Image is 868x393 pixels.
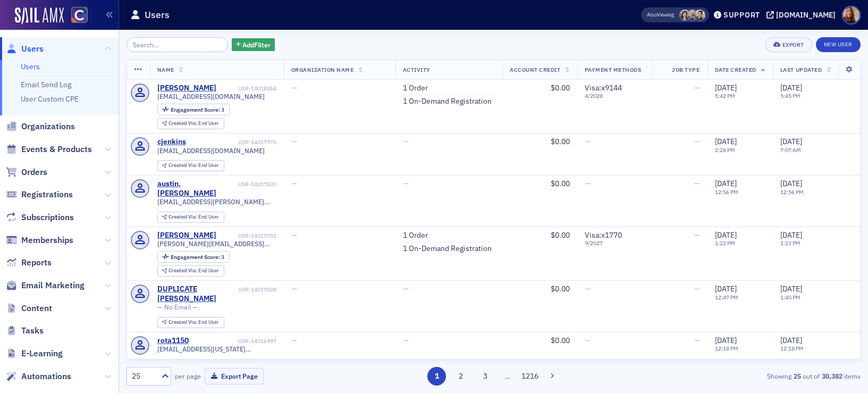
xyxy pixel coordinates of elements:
[168,162,198,169] span: Created Via :
[403,83,428,93] a: 1 Order
[157,240,276,248] span: [PERSON_NAME][EMAIL_ADDRESS][PERSON_NAME][DOMAIN_NAME]
[157,179,237,198] a: austin.[PERSON_NAME]
[190,338,276,345] div: USR-14016997
[232,38,275,52] button: AddFilter
[403,66,431,73] span: Activity
[585,336,591,345] span: —
[168,267,198,274] span: Created Via :
[71,7,88,23] img: SailAMX
[157,137,186,147] div: cjenkins
[715,83,737,93] span: [DATE]
[679,10,690,21] span: Stacy Svendsen
[238,181,276,188] div: USR-14017830
[551,284,570,294] span: $0.00
[6,280,85,291] a: Email Marketing
[168,268,219,274] div: End User
[585,66,642,73] span: Payment Methods
[21,325,44,337] span: Tasks
[780,83,802,93] span: [DATE]
[780,294,800,301] time: 1:40 PM
[21,189,73,200] span: Registrations
[171,253,221,261] span: Engagement Score :
[238,286,276,293] div: USR-14017008
[694,137,700,146] span: —
[520,367,539,386] button: 1216
[291,137,297,146] span: —
[551,137,570,146] span: $0.00
[6,303,52,314] a: Content
[551,230,570,240] span: $0.00
[21,371,71,382] span: Automations
[157,285,237,303] a: DUPLICATE [PERSON_NAME]
[21,80,71,89] a: Email Send Log
[452,367,470,386] button: 2
[157,345,276,353] span: [EMAIL_ADDRESS][US_STATE][DOMAIN_NAME]
[715,284,737,294] span: [DATE]
[157,212,224,223] div: Created Via: End User
[21,121,75,132] span: Organizations
[623,371,861,381] div: Showing out of items
[585,179,591,188] span: —
[551,336,570,345] span: $0.00
[6,166,47,178] a: Orders
[694,83,700,93] span: —
[585,230,622,240] span: Visa : x1770
[242,40,271,49] span: Add Filter
[6,43,44,55] a: Users
[776,10,836,20] div: [DOMAIN_NAME]
[6,325,44,337] a: Tasks
[291,284,297,294] span: —
[157,336,189,346] a: rota1150
[168,213,198,220] span: Created Via :
[403,231,428,240] a: 1 Order
[145,9,170,21] h1: Users
[15,7,64,24] img: SailAMX
[291,336,297,345] span: —
[780,66,822,73] span: Last Updated
[171,107,224,113] div: 3
[816,37,861,52] a: New User
[585,284,591,294] span: —
[157,359,224,370] div: Created Via: End User
[291,230,297,240] span: —
[21,280,85,291] span: Email Marketing
[427,367,446,386] button: 1
[157,198,276,206] span: [EMAIL_ADDRESS][PERSON_NAME][DOMAIN_NAME]
[780,230,802,240] span: [DATE]
[842,6,861,24] span: Profile
[132,371,155,382] div: 25
[403,97,492,106] a: 1 On-Demand Registration
[715,188,738,196] time: 12:56 PM
[291,83,297,93] span: —
[168,120,198,127] span: Created Via :
[291,66,354,73] span: Organization Name
[551,83,570,93] span: $0.00
[694,10,705,21] span: Pamela Galey-Coleman
[791,371,803,381] strong: 25
[157,93,265,101] span: [EMAIL_ADDRESS][DOMAIN_NAME]
[403,284,409,294] span: —
[21,257,52,269] span: Reports
[715,92,735,99] time: 5:42 PM
[585,240,645,247] span: 9 / 2027
[694,336,700,345] span: —
[647,11,657,18] div: Also
[171,106,221,113] span: Engagement Score :
[21,235,73,246] span: Memberships
[171,254,224,260] div: 3
[780,345,804,352] time: 12:18 PM
[168,319,198,325] span: Created Via :
[765,37,812,52] button: Export
[694,179,700,188] span: —
[715,179,737,188] span: [DATE]
[715,66,756,73] span: Date Created
[780,336,802,345] span: [DATE]
[780,137,802,146] span: [DATE]
[168,121,219,127] div: End User
[21,166,47,178] span: Orders
[687,10,698,21] span: Alicia Gelinas
[510,66,560,73] span: Account Credit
